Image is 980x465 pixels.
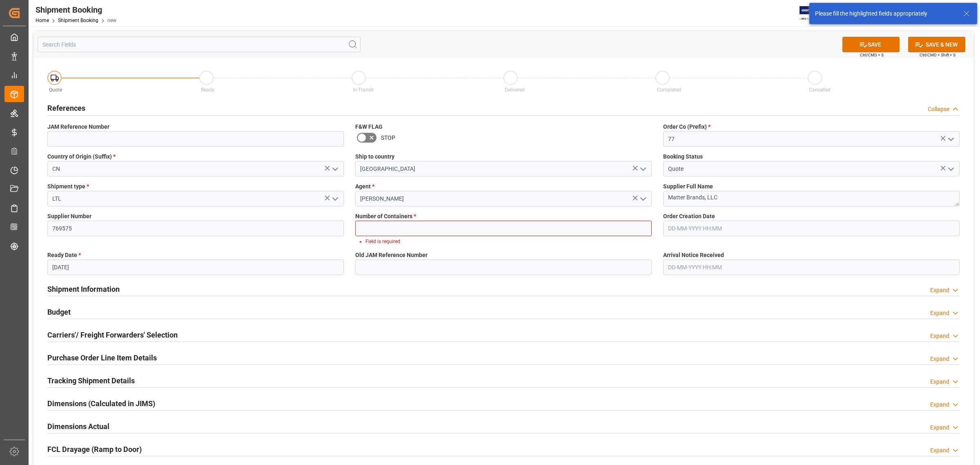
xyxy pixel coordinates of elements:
input: Type to search/select [47,161,344,177]
span: Ship to country [355,152,394,161]
h2: FCL Drayage (Ramp to Door) [47,444,142,455]
div: Collapse [928,105,949,114]
h2: Tracking Shipment Details [47,375,135,386]
span: Ready Date [47,251,81,259]
span: In-Transit [353,87,374,93]
span: F&W FLAG [355,123,383,131]
span: Supplier Number [47,212,91,221]
span: Arrival Notice Received [663,251,724,259]
h2: References [47,103,85,114]
span: Order Creation Date [663,212,715,221]
h2: Dimensions (Calculated in JIMS) [47,398,155,409]
span: Cancelled [809,87,831,93]
a: Shipment Booking [58,18,98,23]
span: Supplier Full Name [663,182,713,191]
span: Old JAM Reference Number [355,251,428,259]
div: Expand [930,309,949,317]
div: Shipment Booking [36,4,116,16]
div: Expand [930,446,949,455]
span: JAM Reference Number [47,123,109,131]
span: Number of Containers [355,212,416,221]
button: SAVE & NEW [908,37,965,52]
span: Order Co (Prefix) [663,123,710,131]
a: Home [36,18,49,23]
button: open menu [329,192,341,205]
div: Expand [930,286,949,295]
input: DD-MM-YYYY HH:MM [663,259,960,275]
div: Please fill the highlighted fields appropriately [815,9,955,18]
span: Ctrl/CMD + Shift + S [920,52,955,58]
input: Search Fields [38,37,361,52]
button: open menu [329,163,341,175]
span: Ready [201,87,214,93]
h2: Budget [47,306,71,317]
div: Expand [930,355,949,363]
h2: Carriers'/ Freight Forwarders' Selection [47,329,178,340]
button: SAVE [842,37,900,52]
img: Exertis%20JAM%20-%20Email%20Logo.jpg_1722504956.jpg [800,6,828,20]
li: Field is required [365,238,645,245]
span: Completed [657,87,681,93]
span: Country of Origin (Suffix) [47,152,116,161]
button: open menu [944,133,957,145]
span: Shipment type [47,182,89,191]
div: Expand [930,423,949,432]
span: STOP [381,134,395,142]
input: DD-MM-YYYY HH:MM [663,221,960,236]
input: DD-MM-YYYY [47,259,344,275]
span: Delivered [505,87,525,93]
button: open menu [944,163,957,175]
textarea: Matter Brands, LLC [663,191,960,206]
h2: Dimensions Actual [47,421,109,432]
h2: Purchase Order Line Item Details [47,352,157,363]
span: Quote [49,87,62,93]
span: Ctrl/CMD + S [860,52,884,58]
h2: Shipment Information [47,284,120,295]
span: Agent [355,182,374,191]
button: open menu [637,163,649,175]
div: Expand [930,332,949,340]
span: Booking Status [663,152,703,161]
button: open menu [637,192,649,205]
div: Expand [930,378,949,386]
div: Expand [930,400,949,409]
